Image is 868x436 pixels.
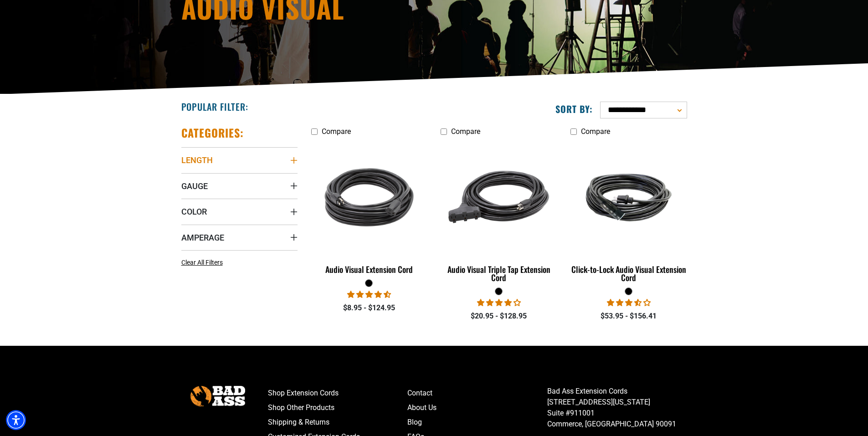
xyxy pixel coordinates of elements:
a: Clear All Filters [181,258,226,267]
h2: Popular Filter: [181,101,248,113]
p: Bad Ass Extension Cords [STREET_ADDRESS][US_STATE] Suite #911001 Commerce, [GEOGRAPHIC_DATA] 90091 [547,386,687,430]
a: Contact [407,386,547,400]
div: Audio Visual Triple Tap Extension Cord [441,265,557,282]
span: Color [181,206,207,217]
summary: Amperage [181,225,298,250]
a: About Us [407,400,547,415]
img: black [571,162,686,232]
span: Compare [322,127,351,136]
summary: Color [181,199,298,224]
span: Compare [451,127,480,136]
a: Shop Other Products [268,400,408,415]
div: $20.95 - $128.95 [441,311,557,322]
span: 3.75 stars [477,298,521,307]
div: Click-to-Lock Audio Visual Extension Cord [570,265,687,282]
div: Audio Visual Extension Cord [311,265,427,273]
a: Blog [407,415,547,430]
span: Length [181,155,213,165]
span: Clear All Filters [181,259,223,266]
span: Compare [581,127,610,136]
a: Shop Extension Cords [268,386,408,400]
div: Accessibility Menu [6,410,26,430]
img: black [442,145,556,250]
label: Sort by: [555,103,593,115]
img: Bad Ass Extension Cords [190,386,245,406]
a: black Audio Visual Extension Cord [311,140,427,279]
summary: Length [181,147,298,173]
span: 4.71 stars [347,290,391,299]
img: black [312,145,426,250]
div: $8.95 - $124.95 [311,303,427,313]
span: 3.50 stars [607,298,651,307]
a: black Click-to-Lock Audio Visual Extension Cord [570,140,687,287]
a: black Audio Visual Triple Tap Extension Cord [441,140,557,287]
span: Gauge [181,181,208,191]
summary: Gauge [181,173,298,199]
div: $53.95 - $156.41 [570,311,687,322]
h2: Categories: [181,126,244,140]
span: Amperage [181,232,224,243]
a: Shipping & Returns [268,415,408,430]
